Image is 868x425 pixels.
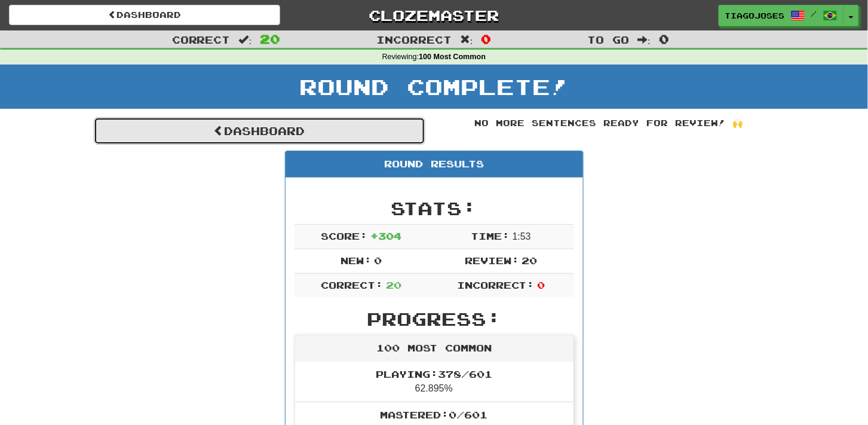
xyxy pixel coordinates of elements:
[295,309,574,329] h2: Progress:
[811,10,817,18] span: /
[4,75,864,99] h1: Round Complete!
[376,368,492,380] span: Playing: 378 / 601
[537,279,545,291] span: 0
[419,53,486,61] strong: 100 Most Common
[471,230,510,241] span: Time:
[370,230,401,241] span: + 304
[239,35,252,45] span: :
[659,32,669,46] span: 0
[321,230,367,241] span: Score:
[638,35,651,45] span: :
[341,255,372,266] span: New:
[295,362,573,402] li: 62.895%
[286,151,583,178] div: Round Results
[381,409,488,420] span: Mastered: 0 / 601
[94,117,425,145] a: Dashboard
[460,35,473,45] span: :
[260,32,280,46] span: 20
[172,33,231,45] span: Correct
[725,10,785,21] span: tiagojoses
[9,5,280,25] a: Dashboard
[481,32,492,46] span: 0
[374,255,382,266] span: 0
[376,33,452,45] span: Incorrect
[443,117,775,129] div: No more sentences ready for review! 🙌
[295,198,574,218] h2: Stats:
[465,255,519,266] span: Review:
[386,279,401,291] span: 20
[298,5,569,26] a: Clozemaster
[457,279,535,291] span: Incorrect:
[513,231,531,241] span: 1 : 53
[588,33,630,45] span: To go
[719,5,844,26] a: tiagojoses /
[295,335,573,362] div: 100 Most Common
[321,279,383,291] span: Correct:
[522,255,537,266] span: 20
